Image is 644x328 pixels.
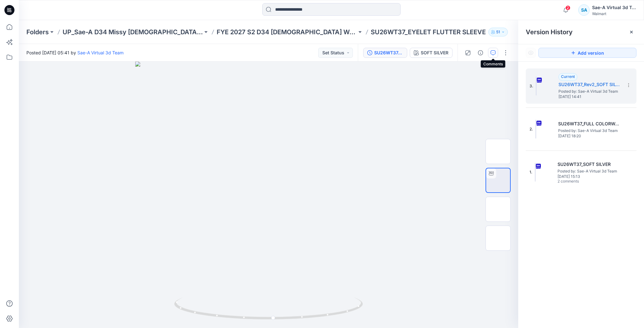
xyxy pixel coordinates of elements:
[77,50,124,55] a: Sae-A Virtual 3d Team
[558,128,621,134] span: Posted by: Sae-A Virtual 3d Team
[565,5,570,10] span: 2
[558,168,620,174] span: Posted by: Sae-A Virtual 3d Team
[592,4,636,11] div: Sae-A Virtual 3d Team
[558,95,621,99] span: [DATE] 14:41
[530,169,532,175] span: 1.
[26,49,124,56] span: Posted [DATE] 05:41 by
[410,48,452,58] button: SOFT SILVER
[421,49,448,56] div: SOFT SILVER
[488,28,508,36] button: 51
[538,48,636,58] button: Add version
[526,28,573,36] span: Version History
[374,49,403,56] div: SU26WT37_Rev2_SOFT SILVER
[558,88,621,95] span: Posted by: Sae-A Virtual 3d Team
[536,77,536,96] img: SU26WT37_Rev2_SOFT SILVER
[26,28,49,36] a: Folders
[558,134,621,138] span: [DATE] 18:20
[558,161,620,168] h5: SU26WT37_SOFT SILVER
[526,48,536,58] button: Show Hidden Versions
[561,74,575,79] span: Current
[475,48,486,58] button: Details
[536,120,536,139] img: SU26WT37_FULL COLORWAYS
[530,83,533,89] span: 3.
[363,48,407,58] button: SU26WT37_Rev2_SOFT SILVER
[629,30,634,35] button: Close
[496,29,500,36] p: 51
[592,11,636,16] div: Walmart
[558,81,621,88] h5: SU26WT37_Rev2_SOFT SILVER
[217,28,357,36] a: FYE 2027 S2 D34 [DEMOGRAPHIC_DATA] Woven Tops - Sae-A
[578,4,590,16] div: SA
[558,174,620,179] span: [DATE] 15:13
[63,28,203,36] a: UP_Sae-A D34 Missy [DEMOGRAPHIC_DATA] Top Woven
[558,120,621,128] h5: SU26WT37_FULL COLORWAYS
[558,179,602,184] span: 2 comments
[530,126,533,132] span: 2.
[371,28,486,36] p: SU26WT37_EYELET FLUTTER SLEEVE
[535,163,536,182] img: SU26WT37_SOFT SILVER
